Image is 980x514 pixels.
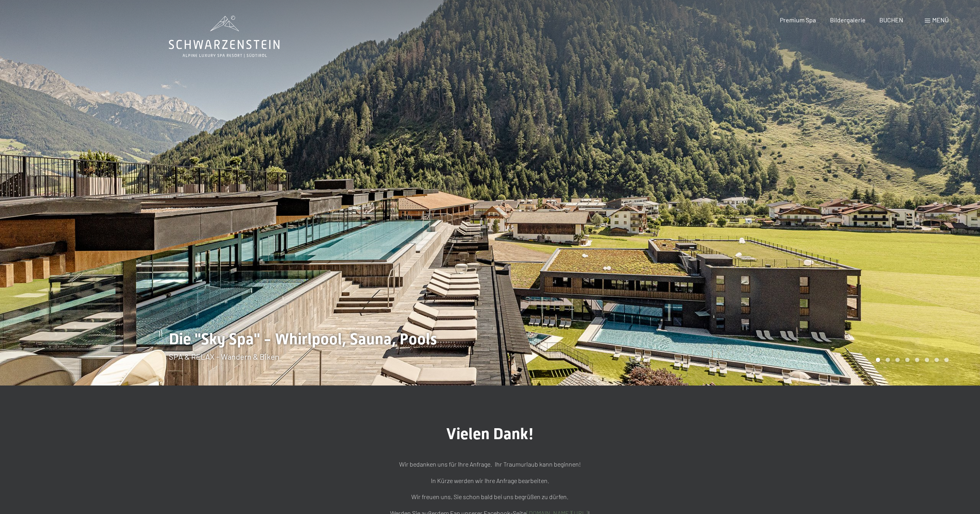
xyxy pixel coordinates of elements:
[780,16,816,24] a: Premium Spa
[886,358,890,362] div: Carousel Page 2
[294,492,686,502] p: Wir freuen uns, Sie schon bald bei uns begrüßen zu dürfen.
[915,358,919,362] div: Carousel Page 5
[925,358,929,362] div: Carousel Page 6
[294,459,686,469] p: Wir bedanken uns für Ihre Anfrage. Ihr Traumurlaub kann beginnen!
[879,16,903,24] a: BUCHEN
[294,476,686,486] p: In Kürze werden wir Ihre Anfrage bearbeiten.
[873,358,949,362] div: Carousel Pagination
[830,16,866,24] a: Bildergalerie
[446,425,534,443] span: Vielen Dank!
[935,358,939,362] div: Carousel Page 7
[944,358,949,362] div: Carousel Page 8
[876,358,880,362] div: Carousel Page 1 (Current Slide)
[905,358,909,362] div: Carousel Page 4
[932,16,949,24] span: Menü
[895,358,900,362] div: Carousel Page 3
